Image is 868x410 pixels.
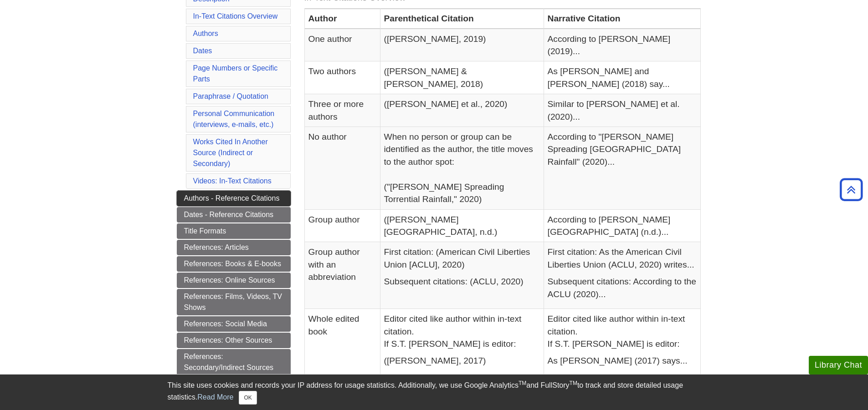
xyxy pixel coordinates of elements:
[177,316,291,332] a: References: Social Media
[544,94,700,127] td: Similar to [PERSON_NAME] et al. (2020)...
[239,391,257,405] button: Close
[177,207,291,223] a: Dates - Reference Citations
[193,12,278,20] a: In-Text Citations Overview
[544,29,700,61] td: According to [PERSON_NAME] (2019)...
[519,380,526,386] sup: TM
[193,110,275,128] a: Personal Communication(interviews, e-mails, etc.)
[304,9,380,29] th: Author
[177,256,291,272] a: References: Books & E-books
[193,47,212,55] a: Dates
[168,380,701,405] div: This site uses cookies and records your IP address for usage statistics. Additionally, we use Goo...
[380,309,544,402] td: See
[304,61,380,94] td: Two authors
[177,273,291,288] a: References: Online Sources
[837,183,866,196] a: Back to Top
[544,209,700,242] td: According to [PERSON_NAME][GEOGRAPHIC_DATA] (n.d.)...
[304,209,380,242] td: Group author
[177,349,291,375] a: References: Secondary/Indirect Sources
[304,94,380,127] td: Three or more authors
[380,209,544,242] td: ([PERSON_NAME][GEOGRAPHIC_DATA], n.d.)
[380,127,544,210] td: When no person or group can be identified as the author, the title moves to the author spot: ("[P...
[193,92,268,100] a: Paraphrase / Quotation
[384,354,540,367] p: ([PERSON_NAME], 2017)
[809,356,868,375] button: Library Chat
[544,127,700,210] td: According to "[PERSON_NAME] Spreading [GEOGRAPHIC_DATA] Rainfall" (2020)...
[384,246,540,271] p: First citation: (American Civil Liberties Union [ACLU], 2020)
[177,223,291,239] a: Title Formats
[544,309,700,402] td: See
[197,393,233,401] a: Read More
[384,313,540,350] p: Editor cited like author within in-text citation. If S.T. [PERSON_NAME] is editor:
[544,9,700,29] th: Narrative Citation
[548,354,697,367] p: As [PERSON_NAME] (2017) says...
[193,138,268,167] a: Works Cited In Another Source (Indirect or Secondary)
[380,94,544,127] td: ([PERSON_NAME] et al., 2020)
[380,29,544,61] td: ([PERSON_NAME], 2019)
[177,191,291,206] a: Authors - Reference Citations
[177,289,291,315] a: References: Films, Videos, TV Shows
[570,380,577,386] sup: TM
[548,275,697,300] p: Subsequent citations: According to the ACLU (2020)...
[193,177,272,185] a: Videos: In-Text Citations
[548,246,697,271] p: First citation: As the American Civil Liberties Union (ACLU, 2020) writes...
[380,9,544,29] th: Parenthetical Citation
[304,29,380,61] td: One author
[304,127,380,210] td: No author
[177,333,291,348] a: References: Other Sources
[384,275,540,288] p: Subsequent citations: (ACLU, 2020)
[548,313,697,350] p: Editor cited like author within in-text citation. If S.T. [PERSON_NAME] is editor:
[193,30,218,37] a: Authors
[177,240,291,255] a: References: Articles
[304,242,380,309] td: Group author with an abbreviation
[193,64,278,83] a: Page Numbers or Specific Parts
[544,61,700,94] td: As [PERSON_NAME] and [PERSON_NAME] (2018) say...
[304,309,380,402] td: Whole edited book
[380,61,544,94] td: ([PERSON_NAME] & [PERSON_NAME], 2018)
